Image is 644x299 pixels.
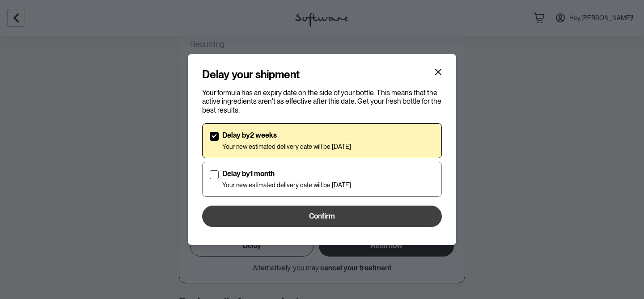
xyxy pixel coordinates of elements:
p: Your new estimated delivery date will be [DATE] [222,143,351,151]
button: Close [431,65,445,79]
button: Confirm [202,206,442,227]
p: Delay by 2 weeks [222,131,351,139]
p: Your new estimated delivery date will be [DATE] [222,181,351,189]
p: Your formula has an expiry date on the side of your bottle. This means that the active ingredient... [202,88,442,114]
span: Confirm [309,212,335,220]
p: Delay by 1 month [222,169,351,178]
h4: Delay your shipment [202,68,300,81]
